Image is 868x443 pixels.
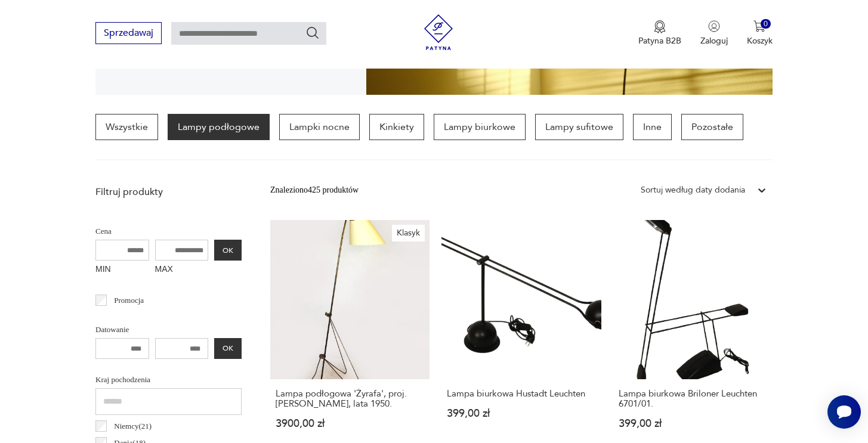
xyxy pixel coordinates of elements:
[447,408,595,419] p: 399,00 zł
[638,35,681,47] p: Patyna B2B
[638,20,681,47] button: Patyna B2B
[708,20,720,32] img: Ikonka użytkownika
[168,114,270,140] a: Lampy podłogowe
[619,389,767,409] h3: Lampa biurkowa Briloner Leuchten 6701/01.
[95,30,162,38] a: Sprzedawaj
[633,114,672,140] a: Inne
[95,185,242,199] p: Filtruj produkty
[214,240,242,261] button: OK
[155,261,209,280] label: MAX
[681,114,743,140] a: Pozostałe
[641,184,745,197] div: Sortuj według daty dodania
[761,19,771,29] div: 0
[654,20,666,33] img: Ikona medalu
[305,26,320,40] button: Szukaj
[700,20,728,47] button: Zaloguj
[279,114,360,140] a: Lampki nocne
[214,338,242,359] button: OK
[114,294,144,307] p: Promocja
[638,20,681,47] a: Ikona medaluPatyna B2B
[747,20,773,47] button: 0Koszyk
[369,114,424,140] a: Kinkiety
[434,114,526,140] a: Lampy biurkowe
[827,395,861,429] iframe: Smartsupp widget button
[535,114,623,140] a: Lampy sufitowe
[276,389,424,409] h3: Lampa podłogowa 'Żyrafa', proj. [PERSON_NAME], lata 1950.
[276,419,424,429] p: 3900,00 zł
[421,14,456,50] img: Patyna - sklep z meblami i dekoracjami vintage
[95,261,149,280] label: MIN
[95,225,242,238] p: Cena
[95,323,242,336] p: Datowanie
[114,420,152,433] p: Niemcy ( 21 )
[95,373,242,386] p: Kraj pochodzenia
[95,114,158,140] a: Wszystkie
[619,419,767,429] p: 399,00 zł
[447,389,595,399] h3: Lampa biurkowa Hustadt Leuchten
[700,35,728,47] p: Zaloguj
[270,184,359,197] div: Znaleziono 425 produktów
[747,35,773,47] p: Koszyk
[95,22,162,44] button: Sprzedawaj
[753,20,765,32] img: Ikona koszyka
